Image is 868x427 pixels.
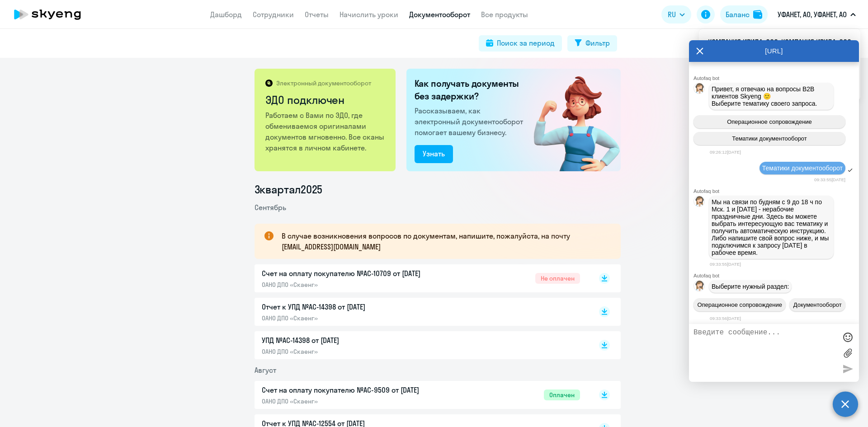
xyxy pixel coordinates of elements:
span: Привет, я отвечаю на вопросы B2B клиентов Skyeng 🙂 Выберите тематику своего запроса. [712,85,817,107]
img: connected [519,69,621,171]
span: RU [668,9,676,20]
span: Тематики документооборот [732,135,807,142]
span: Операционное сопровождение [697,301,782,308]
p: В случае возникновения вопросов по документам, напишите, пожалуйста, на почту [EMAIL_ADDRESS][DOM... [282,230,604,252]
p: УПД №AC-14398 от [DATE] [262,335,452,346]
span: Выберите нужный раздел: [712,283,789,290]
div: Autofaq bot [693,273,859,278]
a: Счет на оплату покупателю №AC-9509 от [DATE]ОАНО ДПО «Скаенг»Оплачен [262,385,580,405]
span: Сентябрь [255,203,286,212]
p: ОАНО ДПО «Скаенг» [262,397,452,405]
span: Документооборот [793,301,842,308]
div: Поиск за период [497,38,555,48]
p: Отчет к УПД №AC-14398 от [DATE] [262,301,452,312]
a: Документооборот [409,10,470,19]
img: bot avatar [694,281,705,294]
div: Фильтр [585,38,610,48]
a: Начислить уроки [340,10,398,19]
p: УФАНЕТ, АО, УФАНЕТ, АО [778,9,847,20]
button: Узнать [415,145,453,163]
a: Счет на оплату покупателю №AC-10709 от [DATE]ОАНО ДПО «Скаенг»Не оплачен [262,268,580,289]
span: Операционное сопровождение [727,118,812,125]
label: Лимит 10 файлов [841,346,854,360]
a: Все продукты [481,10,528,19]
span: Не оплачен [535,273,580,284]
button: Тематики документооборот [693,132,845,145]
div: Узнать [423,148,445,159]
button: Балансbalance [720,5,768,23]
a: Дашборд [210,10,242,19]
p: Электронный документооборот [276,79,371,87]
li: 3 квартал 2025 [255,182,621,197]
time: 09:33:55[DATE] [814,177,845,182]
button: Поиск за период [479,35,562,52]
div: Autofaq bot [693,188,859,194]
button: Фильтр [567,35,617,52]
div: Autofaq bot [693,75,859,81]
p: ОАНО ДПО «Скаенг» [262,314,452,322]
ul: RU [699,29,860,100]
a: Сотрудники [253,10,294,19]
img: balance [753,10,762,19]
p: Счет на оплату покупателю №AC-9509 от [DATE] [262,385,452,395]
button: RU [661,5,691,23]
a: Отчет к УПД №AC-14398 от [DATE]ОАНО ДПО «Скаенг» [262,301,580,322]
img: bot avatar [694,83,705,96]
h2: ЭДО подключен [265,93,386,107]
button: Операционное сопровождение [693,298,786,311]
span: Август [255,366,276,375]
span: Тематики документооборот [762,164,843,172]
time: 09:33:56[DATE] [710,316,741,321]
button: УФАНЕТ, АО, УФАНЕТ, АО [773,4,860,25]
button: Операционное сопровождение [693,115,845,128]
p: Счет на оплату покупателю №AC-10709 от [DATE] [262,268,452,279]
a: Отчеты [305,10,329,19]
p: Рассказываем, как электронный документооборот помогает вашему бизнесу. [415,105,527,138]
button: Документооборот [789,298,845,311]
a: УПД №AC-14398 от [DATE]ОАНО ДПО «Скаенг» [262,335,580,356]
p: Работаем с Вами по ЭДО, где обмениваемся оригиналами документов мгновенно. Все сканы хранятся в л... [265,110,386,153]
span: Оплачен [544,389,580,400]
time: 09:33:55[DATE] [710,262,741,267]
p: ОАНО ДПО «Скаенг» [262,347,452,356]
img: bot avatar [694,196,705,209]
p: ОАНО ДПО «Скаенг» [262,281,452,289]
div: Баланс [726,9,750,20]
time: 09:26:12[DATE] [710,150,741,155]
span: Мы на связи по будням с 9 до 18 ч по Мск. 1 и [DATE] - нерабочие праздничные дни. Здесь вы можете... [712,198,830,256]
h2: Как получать документы без задержки? [415,77,527,103]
